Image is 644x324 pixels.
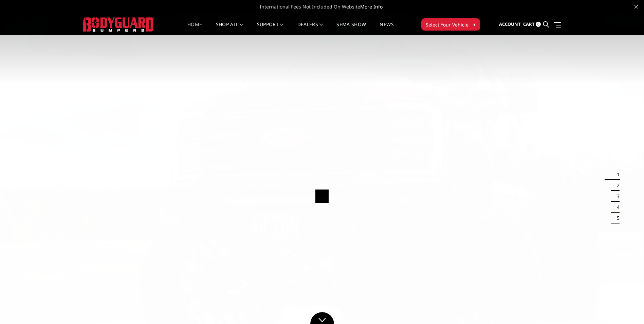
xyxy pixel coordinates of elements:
button: Select Your Vehicle [421,18,480,31]
a: Dealers [297,22,323,35]
button: 4 of 5 [613,202,620,213]
a: Click to Down [310,312,334,324]
a: SEMA Show [336,22,366,35]
span: Cart [523,21,535,27]
button: 3 of 5 [613,191,620,202]
a: More Info [360,3,383,10]
img: BODYGUARD BUMPERS [83,17,154,31]
span: ▾ [473,21,476,28]
button: 2 of 5 [613,180,620,191]
span: Select Your Vehicle [426,21,468,28]
a: Account [499,15,521,34]
a: Support [257,22,284,35]
button: 5 of 5 [613,213,620,223]
a: shop all [216,22,243,35]
button: 1 of 5 [613,169,620,180]
span: 0 [536,22,541,27]
a: Home [187,22,202,35]
a: News [380,22,393,35]
a: Cart 0 [523,15,541,34]
span: Account [499,21,521,27]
